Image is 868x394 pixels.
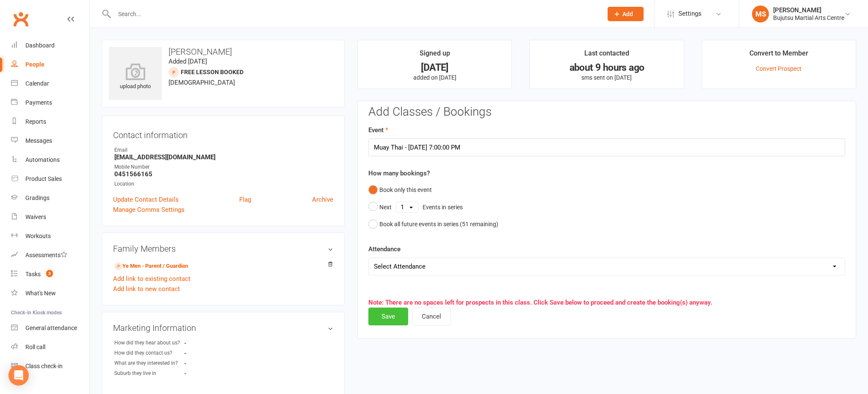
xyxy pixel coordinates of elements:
div: Waivers [25,214,46,220]
a: Add link to new contact [113,284,180,294]
div: about 9 hours ago [537,63,676,72]
a: Workouts [11,227,89,246]
a: Gradings [11,189,89,208]
span: Note: There are no spaces left for prospects in this class. Click Save below to proceed and creat... [368,299,712,306]
div: General attendance [25,325,77,331]
span: Settings [678,4,702,23]
label: Attendance [368,244,401,254]
label: Event [368,125,388,135]
button: Book only this event [368,182,432,198]
a: Dashboard [11,36,89,55]
h3: Add Classes / Bookings [368,105,845,119]
div: Class check-in [25,363,63,369]
div: Bujutsu Martial Arts Centre [773,14,844,22]
button: Book all future events in series (51 remaining) [368,216,498,232]
a: Flag [239,194,251,205]
span: Free Lesson Booked [181,69,243,75]
div: Next [379,203,392,212]
div: Mobile Number [114,163,333,171]
a: What's New [11,284,89,303]
div: Convert to Member [749,48,808,63]
span: Add [622,11,633,17]
div: [DATE] [365,63,504,72]
div: What are they interested in? [114,359,184,367]
div: Signed up [420,48,450,63]
div: Reports [25,118,46,125]
div: Messages [25,137,52,144]
a: Update Contact Details [113,194,179,205]
span: 3 [46,270,53,277]
h3: Marketing Information [113,323,333,333]
div: upload photo [109,63,162,91]
div: Dashboard [25,42,55,49]
input: Search... [112,8,597,20]
strong: 0451566165 [114,170,333,178]
a: Ye Men - Parent / Guardian [114,262,188,271]
div: Tasks [25,271,41,277]
div: Email [114,146,333,154]
h3: [PERSON_NAME] [109,47,337,56]
div: Open Intercom Messenger [8,365,29,386]
div: Suburb they live in [114,369,184,377]
div: Workouts [25,233,51,239]
button: Save [368,308,408,325]
span: [DEMOGRAPHIC_DATA] [169,79,235,86]
a: Add link to existing contact [113,274,191,284]
button: NextEvents in series [368,198,467,216]
h3: Contact information [113,127,333,140]
h3: Family Members [113,244,333,253]
div: Events in series [423,203,463,212]
input: Please select an Event [368,139,845,156]
strong: - [184,360,233,366]
a: Reports [11,112,89,131]
a: Roll call [11,338,89,357]
div: What's New [25,290,56,297]
div: Book all future events in series ( 51 remaining) [379,219,498,229]
button: Cancel [412,308,451,325]
div: Payments [25,99,52,106]
div: Calendar [25,80,49,87]
a: Convert Prospect [756,65,802,72]
a: Calendar [11,74,89,93]
div: People [25,61,44,68]
button: Add [608,7,644,21]
a: Tasks 3 [11,265,89,284]
a: General attendance kiosk mode [11,319,89,338]
strong: - [184,350,233,356]
div: How did they hear about us? [114,339,184,347]
div: Product Sales [25,175,62,182]
time: Added [DATE] [169,58,207,65]
div: How did they contact us? [114,349,184,357]
div: Last contacted [584,48,629,63]
a: Manage Comms Settings [113,205,185,215]
div: Gradings [25,194,50,201]
a: Clubworx [10,8,31,30]
strong: [EMAIL_ADDRESS][DOMAIN_NAME] [114,153,333,161]
div: Assessments [25,252,67,258]
a: Archive [312,194,333,205]
a: Waivers [11,208,89,227]
strong: - [184,370,233,377]
a: Automations [11,150,89,169]
a: People [11,55,89,74]
a: Product Sales [11,169,89,189]
a: Messages [11,131,89,150]
p: sms sent on [DATE] [537,74,676,81]
div: Automations [25,156,60,163]
div: Roll call [25,344,45,350]
p: added on [DATE] [365,74,504,81]
strong: - [184,340,233,346]
label: How many bookings? [368,168,430,178]
div: MS [752,6,769,22]
div: Location [114,180,333,188]
div: [PERSON_NAME] [773,6,844,14]
a: Class kiosk mode [11,357,89,376]
a: Payments [11,93,89,112]
a: Assessments [11,246,89,265]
